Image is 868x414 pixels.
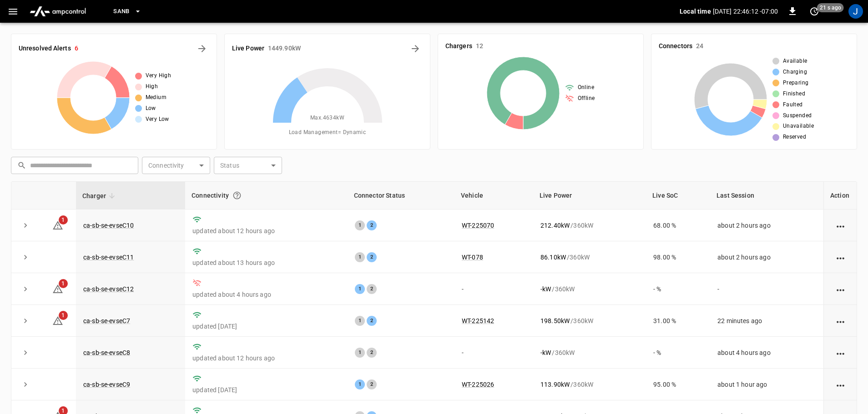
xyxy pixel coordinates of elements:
th: Live SoC [646,182,710,209]
div: / 360 kW [540,348,639,357]
td: about 2 hours ago [710,209,823,241]
a: 1 [52,317,63,324]
button: expand row [19,219,32,232]
h6: Connectors [659,41,692,51]
div: 2 [367,348,377,358]
td: - [454,337,533,369]
td: about 2 hours ago [710,241,823,273]
p: updated about 12 hours ago [192,226,340,235]
div: 2 [367,284,377,294]
p: Local time [680,7,711,16]
span: Preparing [783,79,809,88]
div: / 360 kW [540,221,639,230]
a: ca-sb-se-evseC10 [83,222,134,229]
span: 21 s ago [817,3,844,12]
div: 1 [355,379,365,389]
p: - kW [540,284,551,294]
div: action cell options [835,221,846,230]
div: 1 [355,348,365,358]
th: Connector Status [348,182,454,209]
h6: Live Power [232,44,264,54]
th: Action [823,182,857,209]
div: 1 [355,316,365,326]
button: expand row [19,282,32,296]
span: Faulted [783,100,803,110]
a: ca-sb-se-evseC11 [83,254,134,261]
td: 98.00 % [646,241,710,273]
a: WT-225026 [462,381,494,388]
span: Load Management = Dynamic [289,128,366,137]
h6: 1449.90 kW [268,44,301,54]
div: 2 [367,220,377,230]
div: profile-icon [848,4,863,19]
div: 1 [355,252,365,262]
a: ca-sb-se-evseC7 [83,317,130,324]
p: updated about 12 hours ago [192,354,340,363]
div: action cell options [835,316,846,325]
button: SanB [110,3,145,20]
button: All Alerts [195,41,209,56]
span: Medium [146,93,167,102]
div: action cell options [835,348,846,357]
div: 1 [355,220,365,230]
span: Offline [578,94,595,103]
div: action cell options [835,284,846,294]
span: SanB [113,6,130,17]
p: [DATE] 22:46:12 -07:00 [713,7,778,16]
p: 86.10 kW [540,253,566,262]
a: WT-225142 [462,317,494,324]
span: Charging [783,68,807,77]
img: ampcontrol.io logo [26,3,90,20]
p: - kW [540,348,551,357]
button: expand row [19,250,32,264]
div: / 360 kW [540,316,639,325]
button: expand row [19,346,32,359]
h6: 6 [75,44,78,54]
td: 22 minutes ago [710,305,823,337]
td: - % [646,273,710,305]
p: 113.90 kW [540,380,570,389]
span: 1 [59,311,68,320]
th: Live Power [533,182,646,209]
p: updated [DATE] [192,385,340,394]
span: High [146,82,158,91]
td: - [710,273,823,305]
td: - % [646,337,710,369]
td: 68.00 % [646,209,710,241]
div: 1 [355,284,365,294]
span: Suspended [783,111,812,120]
a: ca-sb-se-evseC12 [83,285,134,293]
span: Available [783,57,807,66]
button: Energy Overview [408,41,423,56]
div: action cell options [835,253,846,262]
a: WT-225070 [462,222,494,229]
span: Unavailable [783,122,814,131]
span: 1 [59,279,68,288]
button: set refresh interval [807,4,822,19]
p: updated about 13 hours ago [192,258,340,267]
a: ca-sb-se-evseC9 [83,381,130,388]
a: 1 [52,221,63,228]
p: 212.40 kW [540,221,570,230]
th: Last Session [710,182,823,209]
h6: Chargers [445,41,472,51]
div: 2 [367,316,377,326]
span: Finished [783,90,805,99]
a: 1 [52,285,63,292]
div: 2 [367,379,377,389]
button: Connection between the charger and our software. [229,187,245,204]
p: 198.50 kW [540,316,570,325]
td: 31.00 % [646,305,710,337]
td: about 4 hours ago [710,337,823,369]
span: Very Low [146,115,169,124]
h6: Unresolved Alerts [19,44,71,54]
div: / 360 kW [540,253,639,262]
td: about 1 hour ago [710,369,823,400]
div: / 360 kW [540,284,639,294]
p: updated [DATE] [192,322,340,331]
div: 2 [367,252,377,262]
a: WT-078 [462,254,483,261]
span: Charger [82,190,118,201]
span: Low [146,104,156,113]
th: Vehicle [454,182,533,209]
